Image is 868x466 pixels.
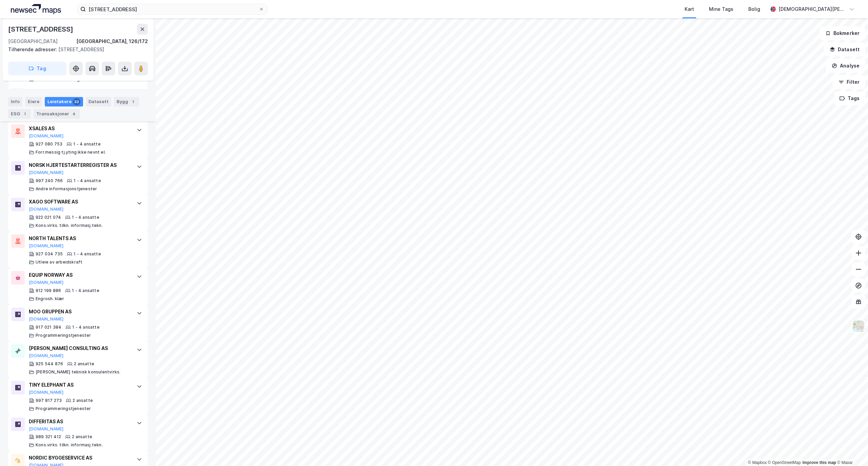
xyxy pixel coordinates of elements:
button: Tag [8,62,66,75]
a: OpenStreetMap [768,460,801,465]
button: [DOMAIN_NAME] [29,133,64,139]
div: [STREET_ADDRESS] [8,45,142,54]
div: 997 240 766 [36,178,63,183]
div: EQUIP NORWAY AS [29,271,130,279]
div: Kart [685,5,694,13]
div: NORDIC BYGGESERVICE AS [29,454,130,462]
div: 1 - 4 ansatte [72,215,99,220]
div: 927 034 735 [36,251,63,257]
div: NORTH TALENTS AS [29,234,130,242]
div: MOO GRUPPEN AS [29,308,130,316]
button: Tags [834,92,865,105]
div: 912 199 886 [36,288,61,293]
div: ESG [8,109,31,119]
div: Programmeringstjenester [36,406,91,411]
div: Info [8,97,22,106]
div: Leietakere [45,97,83,106]
img: Z [852,320,865,333]
a: Mapbox [748,460,767,465]
div: 997 817 273 [36,398,62,403]
button: [DOMAIN_NAME] [29,207,64,212]
div: 1 - 4 ansatte [74,178,101,183]
input: Søk på adresse, matrikkel, gårdeiere, leietakere eller personer [86,4,259,14]
div: 917 021 384 [36,325,61,330]
button: Analyse [826,59,865,73]
iframe: Chat Widget [834,433,868,466]
div: 1 [21,111,28,117]
div: XSALES AS [29,124,130,133]
div: Mine Tags [709,5,733,13]
div: Engrosh. klær [36,296,64,302]
div: Programmeringstjenester [36,333,91,338]
div: Bygg [114,97,139,106]
div: Andre informasjonstjenester [36,186,97,192]
button: [DOMAIN_NAME] [29,426,64,432]
button: [DOMAIN_NAME] [29,170,64,175]
div: 925 544 876 [36,361,63,367]
a: Improve this map [803,460,836,465]
div: Datasett [86,97,111,106]
button: [DOMAIN_NAME] [29,390,64,395]
div: NORSK HJERTESTARTERREGISTER AS [29,161,130,169]
div: Forr.messig tj.yting ikke nevnt el. [36,150,106,155]
div: 989 321 412 [36,434,61,440]
img: logo.a4113a55bc3d86da70a041830d287a7e.svg [11,4,61,14]
span: Tilhørende adresser: [8,46,58,52]
div: TINY ELEPHANT AS [29,381,130,389]
div: [GEOGRAPHIC_DATA] [8,37,58,45]
div: 1 - 4 ansatte [73,141,101,147]
div: [GEOGRAPHIC_DATA], 126/172 [76,37,148,45]
div: XAGO SOFTWARE AS [29,198,130,206]
div: 922 021 074 [36,215,61,220]
div: STEER AS [29,88,130,96]
div: 1 - 4 ansatte [72,288,99,293]
div: [STREET_ADDRESS] [8,24,75,35]
div: 1 - 4 ansatte [72,325,100,330]
div: Kontrollprogram for chat [834,433,868,466]
button: Filter [833,75,865,89]
div: 927 080 753 [36,141,62,147]
button: [DOMAIN_NAME] [29,316,64,322]
div: 2 ansatte [73,398,93,403]
button: Datasett [824,43,865,56]
div: Bolig [748,5,760,13]
button: [DOMAIN_NAME] [29,353,64,358]
div: [DEMOGRAPHIC_DATA][PERSON_NAME] [778,5,846,13]
div: 2 ansatte [74,361,94,367]
button: [DOMAIN_NAME] [29,243,64,249]
div: 4 [71,111,77,117]
div: Eiere [25,97,42,106]
div: 1 - 4 ansatte [74,251,101,257]
div: Kons.virks. tilkn. informasj.tekn. [36,223,103,228]
div: Kons.virks. tilkn. informasj.tekn. [36,442,103,448]
div: 1 [130,98,136,105]
div: 33 [73,98,80,105]
div: Transaksjoner [34,109,80,119]
div: Utleie av arbeidskraft [36,259,82,265]
div: 2 ansatte [72,434,92,440]
div: [PERSON_NAME] teknisk konsulentvirks. [36,369,120,375]
div: [PERSON_NAME] CONSULTING AS [29,344,130,352]
div: DIFFERITAS AS [29,418,130,426]
button: [DOMAIN_NAME] [29,280,64,285]
button: Bokmerker [820,26,865,40]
